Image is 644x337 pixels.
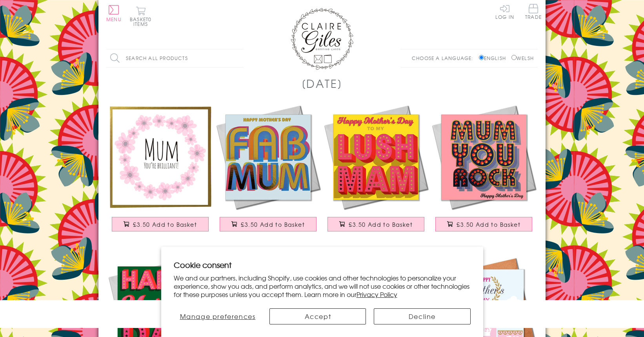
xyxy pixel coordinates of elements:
[511,55,517,60] input: Welsh
[479,55,484,60] input: English
[112,217,209,231] button: £3.50 Add to Basket
[435,217,533,231] button: £3.50 Add to Basket
[430,103,538,239] a: Mother's Day Card, Mum You Rock, text foiled in shiny gold £3.50 Add to Basket
[106,5,122,22] button: Menu
[302,75,343,91] h1: [DATE]
[525,4,542,21] a: Trade
[479,55,510,62] label: English
[511,55,534,62] label: Welsh
[133,16,151,27] span: 0 items
[180,311,256,321] span: Manage preferences
[349,220,413,228] span: £3.50 Add to Basket
[106,103,214,239] a: Mother's Day Card, Mum, You're Brilliant, Mum £3.50 Add to Basket
[214,103,322,239] a: Mother's Day Card, Fab Mum, text foiled in shiny gold £3.50 Add to Basket
[357,290,397,299] a: Privacy Policy
[291,8,353,70] img: Claire Giles Greetings Cards
[133,220,197,228] span: £3.50 Add to Basket
[236,49,244,67] input: Search
[130,6,151,26] button: Basket0 items
[412,55,477,62] p: Choose a language:
[106,49,244,67] input: Search all products
[106,16,122,23] span: Menu
[214,103,322,211] img: Mother's Day Card, Fab Mum, text foiled in shiny gold
[322,103,430,239] a: Mother's Day Card, Lush Mam, text foiled in shiny gold £3.50 Add to Basket
[174,274,471,298] p: We and our partners, including Shopify, use cookies and other technologies to personalize your ex...
[327,217,425,231] button: £3.50 Add to Basket
[174,308,262,324] button: Manage preferences
[495,4,514,19] a: Log In
[525,4,542,19] span: Trade
[241,220,305,228] span: £3.50 Add to Basket
[374,308,470,324] button: Decline
[220,217,317,231] button: £3.50 Add to Basket
[269,308,366,324] button: Accept
[430,103,538,211] img: Mother's Day Card, Mum You Rock, text foiled in shiny gold
[322,103,430,211] img: Mother's Day Card, Lush Mam, text foiled in shiny gold
[174,259,471,270] h2: Cookie consent
[106,103,214,211] img: Mother's Day Card, Mum, You're Brilliant, Mum
[457,220,520,228] span: £3.50 Add to Basket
